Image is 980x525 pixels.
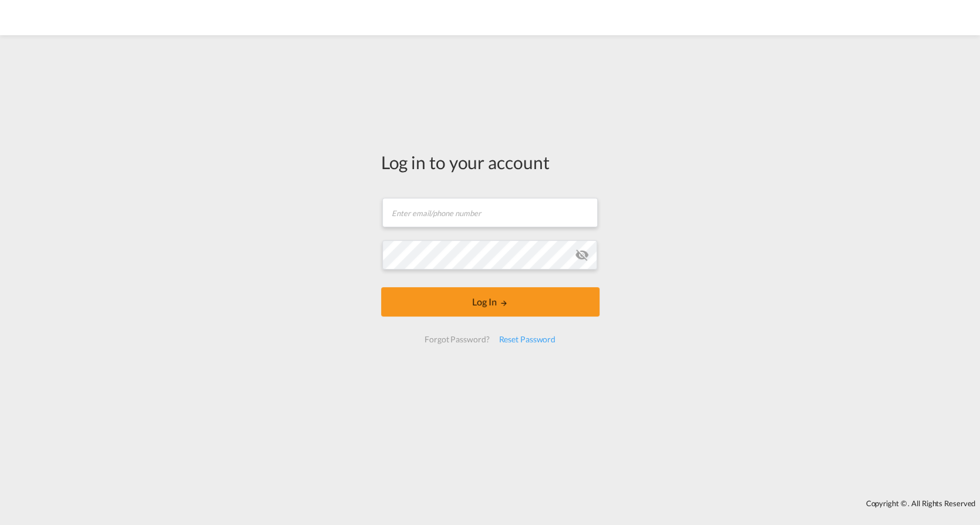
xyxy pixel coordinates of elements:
[381,150,600,174] div: Log in to your account
[494,329,560,350] div: Reset Password
[382,198,598,227] input: Enter email/phone number
[420,329,494,350] div: Forgot Password?
[381,287,600,317] button: LOGIN
[575,248,589,262] md-icon: icon-eye-off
